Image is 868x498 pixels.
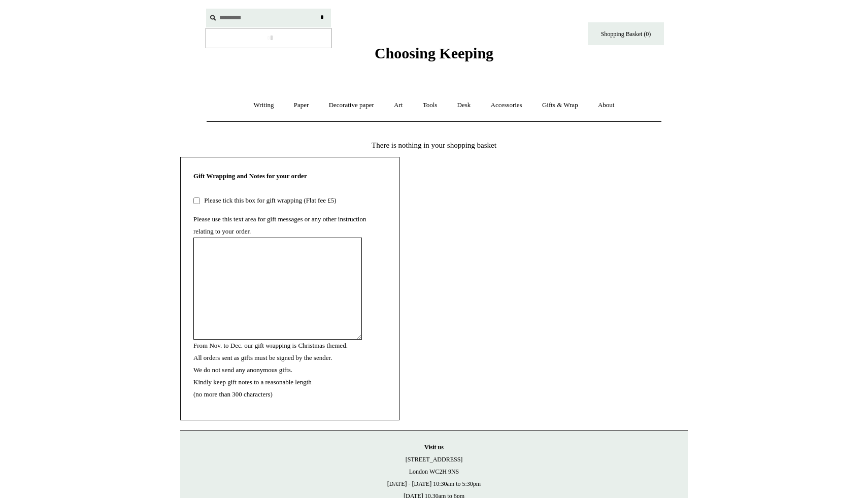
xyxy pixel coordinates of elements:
a: Writing [245,92,283,119]
a: Tools [414,92,447,119]
label: Please tick this box for gift wrapping (Flat fee £5) [202,196,336,204]
a: Art [385,92,412,119]
a: Choosing Keeping [375,53,493,60]
strong: Gift Wrapping and Notes for your order [193,172,307,180]
label: Please use this text area for gift messages or any other instruction relating to your order. [193,215,366,235]
a: Desk [448,92,480,119]
p: There is nothing in your shopping basket [180,139,688,151]
a: Accessories [482,92,531,119]
a: About [589,92,624,119]
a: Decorative paper [320,92,383,119]
span: Choosing Keeping [375,45,493,61]
a: Shopping Basket (0) [588,22,664,45]
label: From Nov. to Dec. our gift wrapping is Christmas themed. All orders sent as gifts must be signed ... [193,342,348,398]
a: Paper [285,92,318,119]
strong: Visit us [424,444,444,451]
a: Gifts & Wrap [533,92,587,119]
